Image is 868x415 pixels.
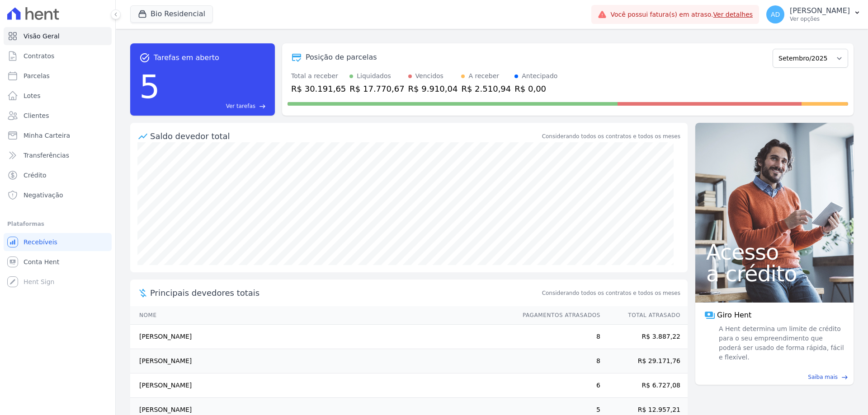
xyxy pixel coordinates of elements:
[150,130,540,142] div: Saldo devedor total
[130,373,514,398] td: [PERSON_NAME]
[130,349,514,373] td: [PERSON_NAME]
[841,374,848,381] span: east
[130,5,213,23] button: Bio Residencial
[24,131,70,140] span: Minha Carteira
[130,306,514,325] th: Nome
[24,238,57,247] span: Recebíveis
[701,373,848,381] a: Saiba mais east
[601,373,688,398] td: R$ 6.727,08
[291,71,346,81] div: Total a receber
[4,47,112,65] a: Contratos
[610,10,753,19] span: Você possui fatura(s) em atraso.
[24,257,59,266] span: Conta Hent
[415,71,443,81] div: Vencidos
[7,219,108,229] div: Plataformas
[514,373,601,398] td: 6
[4,166,112,184] a: Crédito
[139,52,150,63] span: task_alt
[24,51,54,61] span: Contratos
[24,32,60,41] span: Visão Geral
[790,6,850,15] p: [PERSON_NAME]
[139,63,160,110] div: 5
[717,324,844,362] span: A Hent determina um limite de crédito para o seu empreendimento que poderá ser usado de forma ráp...
[408,83,458,95] div: R$ 9.910,04
[4,146,112,164] a: Transferências
[226,102,255,110] span: Ver tarefas
[357,71,391,81] div: Liquidados
[601,325,688,349] td: R$ 3.887,22
[468,71,499,81] div: A receber
[291,83,346,95] div: R$ 30.191,65
[24,111,49,120] span: Clientes
[24,151,69,160] span: Transferências
[349,83,404,95] div: R$ 17.770,67
[259,103,266,110] span: east
[130,325,514,349] td: [PERSON_NAME]
[601,306,688,325] th: Total Atrasado
[24,91,41,100] span: Lotes
[24,171,47,180] span: Crédito
[706,263,843,284] span: a crédito
[522,71,557,81] div: Antecipado
[164,102,266,110] a: Ver tarefas east
[601,349,688,373] td: R$ 29.171,76
[461,83,511,95] div: R$ 2.510,94
[4,27,112,45] a: Visão Geral
[514,83,557,95] div: R$ 0,00
[4,87,112,105] a: Lotes
[713,11,753,18] a: Ver detalhes
[306,52,377,63] div: Posição de parcelas
[514,349,601,373] td: 8
[4,107,112,125] a: Clientes
[542,132,680,140] div: Considerando todos os contratos e todos os meses
[4,67,112,85] a: Parcelas
[150,287,540,299] span: Principais devedores totais
[24,191,63,200] span: Negativação
[808,373,838,381] span: Saiba mais
[790,15,850,23] p: Ver opções
[717,310,751,321] span: Giro Hent
[542,289,680,297] span: Considerando todos os contratos e todos os meses
[4,186,112,204] a: Negativação
[514,306,601,325] th: Pagamentos Atrasados
[4,126,112,145] a: Minha Carteira
[154,52,219,63] span: Tarefas em aberto
[4,253,112,271] a: Conta Hent
[514,325,601,349] td: 8
[4,233,112,251] a: Recebíveis
[759,2,868,27] button: AD [PERSON_NAME] Ver opções
[24,71,50,80] span: Parcelas
[771,11,780,18] span: AD
[706,241,843,263] span: Acesso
